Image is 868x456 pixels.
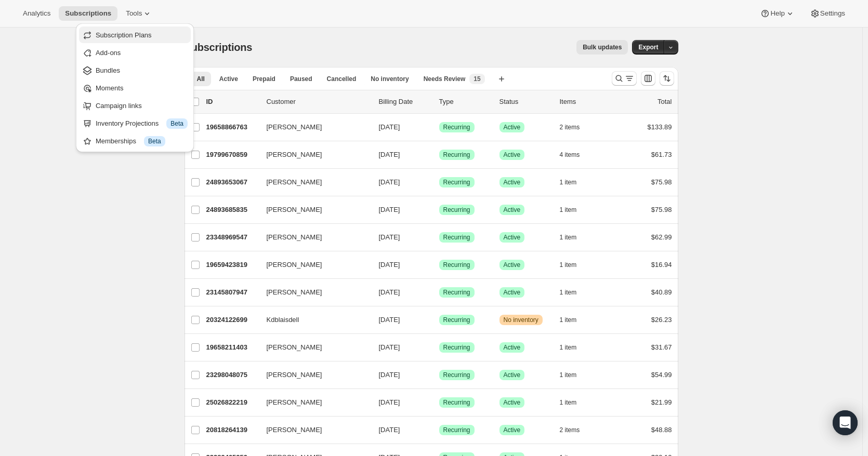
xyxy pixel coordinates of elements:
[651,261,672,269] span: $16.94
[504,178,521,186] span: Active
[206,120,672,135] div: 19658866763[PERSON_NAME][DATE]SuccessRecurringSuccessActive2 items$133.89
[560,151,580,159] span: 4 items
[560,288,577,297] span: 1 item
[443,261,470,269] span: Recurring
[327,75,357,83] span: Cancelled
[206,150,258,160] p: 19799670859
[504,151,521,159] span: Active
[267,177,322,187] span: [PERSON_NAME]
[206,313,672,327] div: 20324122699Kdblaisdell[DATE]SuccessRecurringWarningNo inventory1 item$26.23
[576,40,628,55] button: Bulk updates
[560,175,588,190] button: 1 item
[96,49,121,57] span: Add-ons
[206,175,672,190] div: 24893653067[PERSON_NAME][DATE]SuccessRecurringSuccessActive1 item$75.98
[443,123,470,131] span: Recurring
[206,315,258,325] p: 20324122699
[267,150,322,160] span: [PERSON_NAME]
[379,426,400,434] span: [DATE]
[148,137,161,145] span: Beta
[560,233,577,242] span: 1 item
[206,203,672,217] div: 24893685835[PERSON_NAME][DATE]SuccessRecurringSuccessActive1 item$75.98
[560,230,588,245] button: 1 item
[79,97,191,114] button: Campaign links
[206,205,258,215] p: 24893685835
[371,75,409,83] span: No inventory
[504,123,521,131] span: Active
[253,75,275,83] span: Prepaid
[651,316,672,324] span: $26.23
[504,371,521,379] span: Active
[206,342,258,353] p: 19658211403
[560,261,577,269] span: 1 item
[206,97,258,107] p: ID
[651,233,672,241] span: $62.99
[206,368,672,382] div: 23298048075[PERSON_NAME][DATE]SuccessRecurringSuccessActive1 item$54.99
[560,426,580,434] span: 2 items
[267,260,322,270] span: [PERSON_NAME]
[126,9,142,18] span: Tools
[23,9,50,18] span: Analytics
[504,426,521,434] span: Active
[651,426,672,434] span: $48.88
[504,343,521,352] span: Active
[504,288,521,297] span: Active
[197,75,205,83] span: All
[651,371,672,379] span: $54.99
[206,230,672,245] div: 23348969547[PERSON_NAME][DATE]SuccessRecurringSuccessActive1 item$62.99
[424,75,466,83] span: Needs Review
[206,395,672,410] div: 25026822219[PERSON_NAME][DATE]SuccessRecurringSuccessActive1 item$21.99
[379,97,431,107] p: Billing Date
[651,343,672,351] span: $31.67
[260,229,364,246] button: [PERSON_NAME]
[267,370,322,380] span: [PERSON_NAME]
[560,203,588,217] button: 1 item
[648,123,672,131] span: $133.89
[79,79,191,96] button: Moments
[560,371,577,379] span: 1 item
[504,316,538,324] span: No inventory
[379,123,400,131] span: [DATE]
[206,340,672,355] div: 19658211403[PERSON_NAME][DATE]SuccessRecurringSuccessActive1 item$31.67
[560,120,591,135] button: 2 items
[379,178,400,186] span: [DATE]
[96,118,188,129] div: Inventory Projections
[379,371,400,379] span: [DATE]
[504,233,521,242] span: Active
[267,287,322,298] span: [PERSON_NAME]
[833,410,858,435] div: Open Intercom Messenger
[260,257,364,273] button: [PERSON_NAME]
[379,206,400,213] span: [DATE]
[443,343,470,352] span: Recurring
[560,97,612,107] div: Items
[660,71,674,86] button: Sort the results
[820,9,845,18] span: Settings
[754,6,801,21] button: Help
[206,232,258,243] p: 23348969547
[260,367,364,383] button: [PERSON_NAME]
[657,97,672,107] p: Total
[560,398,577,407] span: 1 item
[770,9,784,18] span: Help
[560,313,588,327] button: 1 item
[379,343,400,351] span: [DATE]
[651,151,672,158] span: $61.73
[96,102,142,110] span: Campaign links
[560,343,577,352] span: 1 item
[641,71,655,86] button: Customize table column order and visibility
[206,97,672,107] div: IDCustomerBilling DateTypeStatusItemsTotal
[96,84,123,92] span: Moments
[59,6,117,21] button: Subscriptions
[583,43,622,51] span: Bulk updates
[79,26,191,43] button: Subscription Plans
[443,151,470,159] span: Recurring
[206,287,258,298] p: 23145807947
[560,206,577,214] span: 1 item
[560,316,577,324] span: 1 item
[560,340,588,355] button: 1 item
[560,147,591,162] button: 4 items
[560,368,588,382] button: 1 item
[638,43,658,51] span: Export
[96,31,152,39] span: Subscription Plans
[651,398,672,406] span: $21.99
[379,398,400,406] span: [DATE]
